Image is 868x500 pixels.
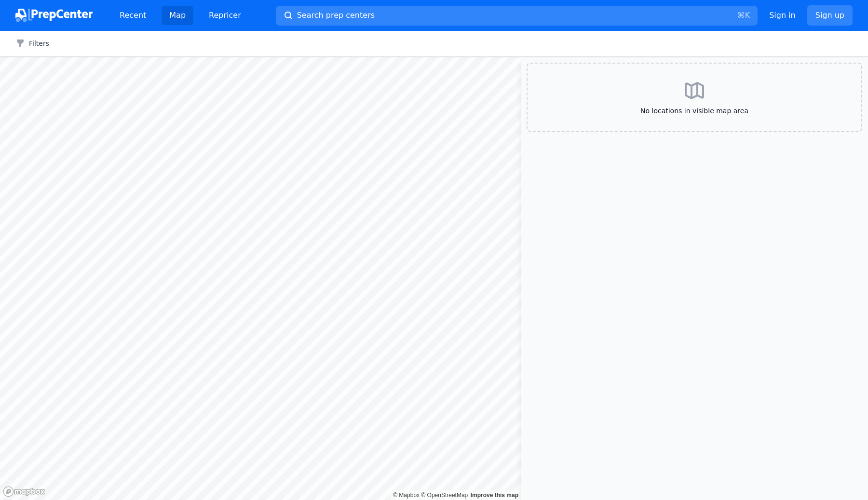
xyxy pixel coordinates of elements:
a: Map [162,6,193,25]
a: Repricer [201,6,249,25]
a: Mapbox logo [3,486,45,497]
a: OpenStreetMap [421,492,468,499]
a: Sign up [807,5,853,26]
img: PrepCenter [15,9,93,22]
a: Recent [112,6,154,25]
kbd: K [745,11,750,20]
button: Search prep centers⌘K [276,6,758,26]
a: Mapbox [393,492,420,499]
a: Map feedback [471,492,518,499]
kbd: ⌘ [737,11,745,20]
span: Search prep centers [297,10,375,21]
span: No locations in visible map area [543,106,846,116]
a: Sign in [769,10,796,21]
button: Filters [15,39,49,48]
